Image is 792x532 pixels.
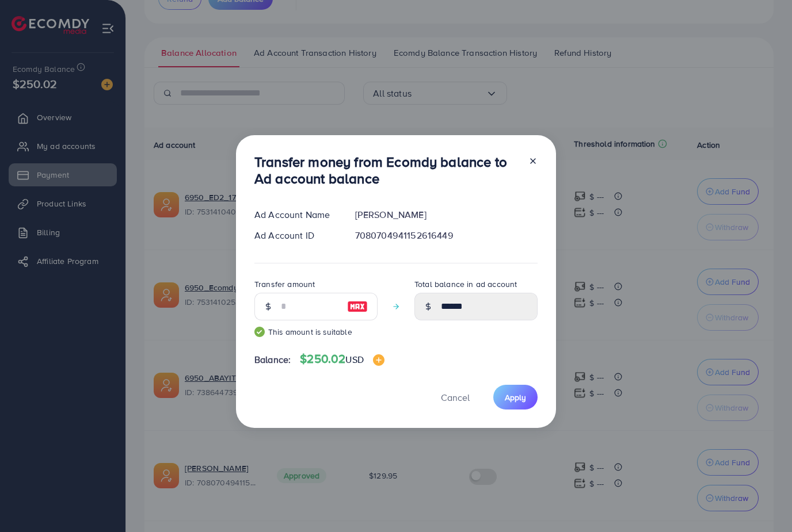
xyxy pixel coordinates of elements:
label: Total balance in ad account [414,278,517,290]
img: image [347,300,368,313]
div: Ad Account ID [245,229,346,242]
h3: Transfer money from Ecomdy balance to Ad account balance [254,154,519,187]
span: USD [345,353,363,366]
label: Transfer amount [254,278,315,290]
iframe: Chat [743,480,783,523]
span: Balance: [254,353,291,366]
button: Apply [493,385,538,409]
img: guide [254,327,265,337]
div: 7080704941152616449 [346,229,547,242]
button: Cancel [427,385,484,409]
div: Ad Account Name [245,208,346,221]
h4: $250.02 [300,352,384,366]
span: Cancel [441,391,470,404]
span: Apply [505,392,526,403]
small: This amount is suitable [254,326,378,338]
img: image [373,354,384,366]
div: [PERSON_NAME] [346,208,547,221]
